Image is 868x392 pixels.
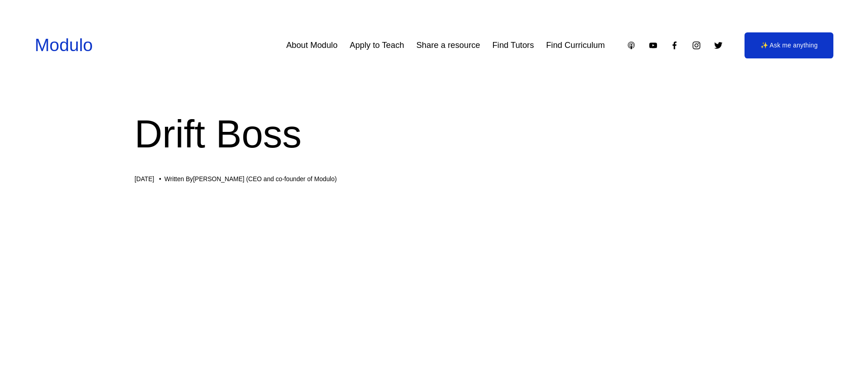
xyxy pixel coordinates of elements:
a: Share a resource [416,37,480,54]
a: Modulo [35,35,92,55]
a: About Modulo [286,37,338,54]
a: Find Tutors [492,37,534,54]
a: YouTube [648,41,658,50]
a: Apple Podcasts [627,41,636,50]
a: Facebook [670,41,679,50]
a: ✨ Ask me anything [745,32,833,58]
a: Instagram [692,41,701,50]
a: Find Curriculum [546,37,605,54]
a: [PERSON_NAME] (CEO and co-founder of Modulo) [193,176,337,183]
a: Apply to Teach [350,37,404,54]
span: [DATE] [134,176,154,183]
div: Written By [164,176,337,183]
h1: Drift Boss [134,107,733,161]
a: Twitter [714,41,723,50]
